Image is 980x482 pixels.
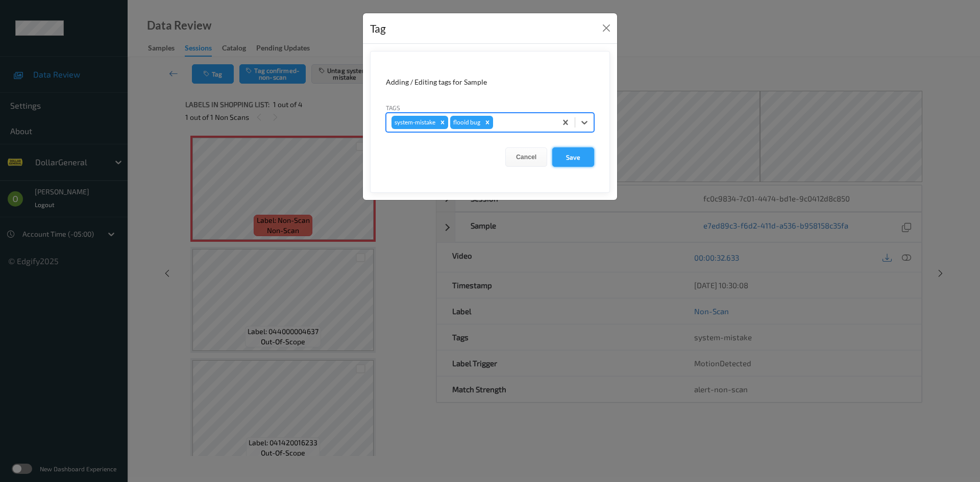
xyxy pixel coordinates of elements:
[370,20,386,37] div: Tag
[505,147,547,167] button: Cancel
[450,116,482,129] div: flooid bug
[599,21,614,35] button: Close
[386,103,400,112] label: Tags
[552,147,594,167] button: Save
[482,116,493,129] div: Remove flooid bug
[391,116,437,129] div: system-mistake
[437,116,448,129] div: Remove system-mistake
[386,77,594,87] div: Adding / Editing tags for Sample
